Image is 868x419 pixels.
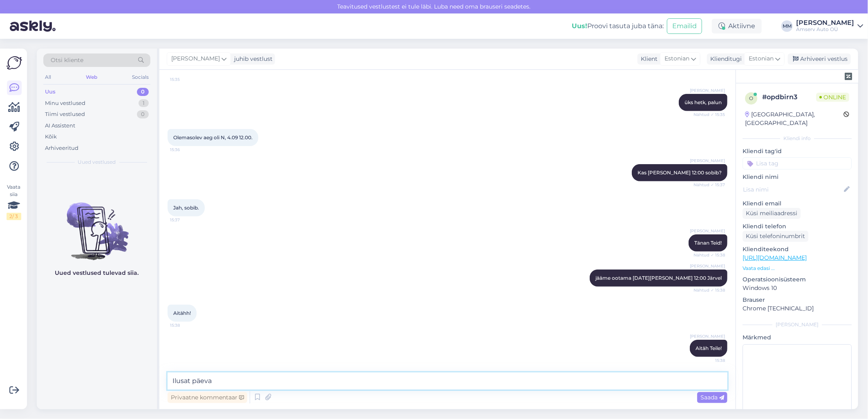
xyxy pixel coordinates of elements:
div: [PERSON_NAME] [743,321,852,328]
span: Tänan Teid! [694,240,722,246]
span: Olemasolev aeg oli N, 4.09 12.00. [173,134,253,140]
p: Kliendi nimi [743,173,852,181]
input: Lisa nimi [743,185,842,194]
span: [PERSON_NAME] [690,333,725,339]
span: Nähtud ✓ 15:37 [694,182,725,188]
span: jääme ootama [DATE][PERSON_NAME] 12:00 Järvel [595,275,722,281]
div: [PERSON_NAME] [796,20,854,26]
span: [PERSON_NAME] [690,228,725,234]
div: # opdbirn3 [762,92,816,102]
span: Estonian [664,54,689,63]
span: [PERSON_NAME] [690,87,725,94]
div: Privaatne kommentaar [168,392,247,403]
span: Nähtud ✓ 15:38 [694,252,725,258]
div: Klient [638,55,658,63]
div: Socials [130,72,150,82]
div: Arhiveeritud [45,144,78,152]
textarea: Ilusat päeva [168,372,727,390]
p: Brauser [743,296,852,304]
div: Arhiveeri vestlus [788,53,851,65]
input: Lisa tag [743,157,852,169]
div: Küsi telefoninumbrit [743,231,808,242]
span: 15:37 [170,217,201,223]
p: Vaata edasi ... [743,265,852,272]
div: 0 [137,88,149,96]
a: [PERSON_NAME]Amserv Auto OÜ [796,20,863,33]
p: Operatsioonisüsteem [743,275,852,284]
img: No chats [37,188,157,261]
span: 15:35 [170,76,201,82]
div: Küsi meiliaadressi [743,208,801,219]
p: Windows 10 [743,284,852,292]
p: Märkmed [743,333,852,342]
p: Kliendi telefon [743,222,852,231]
span: Aitäh Teile! [696,345,722,351]
a: [URL][DOMAIN_NAME] [743,254,807,261]
span: 15:38 [694,357,725,363]
span: [PERSON_NAME] [171,54,220,63]
span: üks hetk, palun [685,99,722,105]
div: Aktiivne [712,19,762,33]
span: Online [816,93,849,102]
div: Tiimi vestlused [45,110,85,118]
div: Vaata siia [7,183,21,220]
div: Proovi tasuta juba täna: [572,21,664,31]
div: Web [84,72,99,82]
span: o [749,95,753,101]
div: Klienditugi [707,55,742,63]
p: Kliendi tag'id [743,147,852,156]
b: Uus! [572,22,587,30]
div: 0 [137,110,149,118]
div: 1 [139,99,149,107]
div: AI Assistent [45,122,75,130]
span: [PERSON_NAME] [690,158,725,164]
div: [GEOGRAPHIC_DATA], [GEOGRAPHIC_DATA] [745,110,843,127]
div: 2 / 3 [7,213,21,220]
p: Kliendi email [743,199,852,208]
img: Askly Logo [7,55,22,71]
span: Otsi kliente [51,56,83,65]
button: Emailid [667,18,702,34]
p: Klienditeekond [743,245,852,254]
div: Kliendi info [743,135,852,142]
p: Uued vestlused tulevad siia. [55,269,139,277]
div: All [43,72,53,82]
img: zendesk [845,73,852,80]
div: juhib vestlust [231,55,273,63]
span: Nähtud ✓ 15:35 [694,111,725,118]
div: Kõik [45,133,57,141]
p: Chrome [TECHNICAL_ID] [743,304,852,313]
div: Uus [45,88,56,96]
div: MM [781,20,793,32]
span: [PERSON_NAME] [690,263,725,269]
div: Amserv Auto OÜ [796,26,854,33]
span: Aitähh! [173,310,191,316]
span: Uued vestlused [78,158,116,166]
span: Jah, sobib. [173,205,199,211]
div: Minu vestlused [45,99,85,107]
span: Kas [PERSON_NAME] 12:00 sobib? [638,169,722,176]
span: 15:38 [170,322,201,328]
span: 15:36 [170,147,201,153]
span: Nähtud ✓ 15:38 [694,287,725,293]
span: Saada [700,394,724,401]
span: Estonian [749,54,774,63]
